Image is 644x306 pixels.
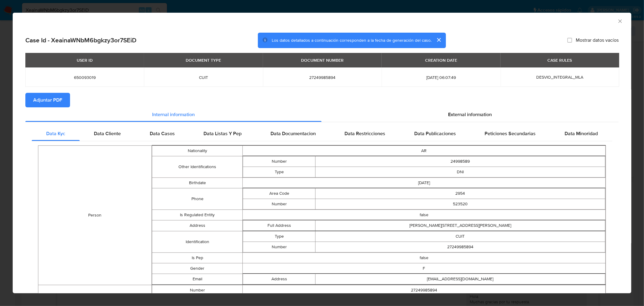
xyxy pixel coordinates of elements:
[152,274,243,285] td: Email
[316,274,605,284] td: [EMAIL_ADDRESS][DOMAIN_NAME]
[38,145,152,285] td: Person
[25,93,70,107] button: Adjuntar PDF
[243,231,316,242] td: Type
[576,37,619,43] span: Mostrar datos vacíos
[567,38,572,43] input: Mostrar datos vacíos
[243,199,316,209] td: Number
[152,156,243,177] td: Other Identifications
[152,285,243,295] td: Number
[316,242,605,252] td: 27249985894
[32,126,612,141] div: Detailed internal info
[203,130,242,137] span: Data Listas Y Pep
[152,111,195,118] span: Internal information
[243,167,316,177] td: Type
[33,75,137,80] span: 650093019
[243,188,316,199] td: Area Code
[13,13,631,293] div: closure-recommendation-modal
[431,33,446,47] button: cerrar
[94,130,121,137] span: Data Cliente
[316,220,605,231] td: [PERSON_NAME][STREET_ADDRESS][PERSON_NAME]
[414,130,456,137] span: Data Publicaciones
[243,210,606,220] td: false
[152,145,243,156] td: Nationality
[243,252,606,263] td: false
[544,55,576,65] div: CASE RULES
[243,285,606,295] td: 27249985894
[421,55,461,65] div: CREATION DATE
[152,188,243,210] td: Phone
[272,37,431,43] span: Los datos detallados a continuación corresponden a la fecha de generación del caso.
[316,199,605,209] td: 523520
[270,75,374,80] span: 27249985894
[243,145,606,156] td: AR
[25,107,619,122] div: Detailed info
[316,167,605,177] td: DNI
[182,55,225,65] div: DOCUMENT TYPE
[150,130,175,137] span: Data Casos
[316,156,605,167] td: 24998589
[316,188,605,199] td: 2954
[243,177,606,188] td: [DATE]
[73,55,96,65] div: USER ID
[152,220,243,231] td: Address
[152,252,243,263] td: Is Pep
[271,130,316,137] span: Data Documentacion
[243,220,316,231] td: Full Address
[152,231,243,252] td: Identification
[389,75,493,80] span: [DATE] 06:07:49
[297,55,347,65] div: DOCUMENT NUMBER
[25,36,136,44] h2: Case Id - XeainaWNbM6bgkzy3or7SEiD
[151,75,255,80] span: CUIT
[46,130,65,137] span: Data Kyc
[33,93,62,107] span: Adjuntar PDF
[152,263,243,274] td: Gender
[485,130,536,137] span: Peticiones Secundarias
[152,177,243,188] td: Birthdate
[536,74,583,80] span: DESVIO_INTEGRAL_MLA
[243,263,606,274] td: F
[345,130,386,137] span: Data Restricciones
[617,18,623,24] button: Cerrar ventana
[243,156,316,167] td: Number
[152,210,243,220] td: Is Regulated Entity
[316,231,605,242] td: CUIT
[243,274,316,284] td: Address
[243,242,316,252] td: Number
[448,111,492,118] span: External information
[565,130,598,137] span: Data Minoridad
